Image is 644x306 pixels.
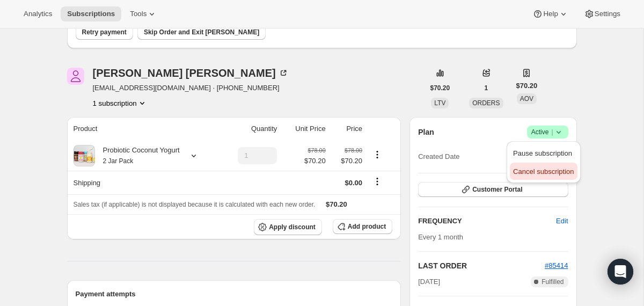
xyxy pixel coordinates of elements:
[531,127,564,137] span: Active
[67,10,115,18] span: Subscriptions
[24,10,52,18] span: Analytics
[526,6,575,21] button: Help
[67,68,84,85] span: Kelly Prendergast
[541,278,563,286] span: Fulfilled
[103,157,134,165] small: 2 Jar Pack
[608,259,633,285] div: Open Intercom Messenger
[17,6,58,21] button: Analytics
[333,219,392,234] button: Add product
[478,81,495,96] button: 1
[67,117,221,141] th: Product
[74,145,95,166] img: product img
[67,171,221,194] th: Shipping
[332,156,362,166] span: $70.20
[418,151,459,162] span: Created Date
[123,6,164,21] button: Tools
[551,128,553,136] span: |
[269,223,316,231] span: Apply discount
[418,127,434,137] h2: Plan
[418,233,463,241] span: Every 1 month
[93,68,289,78] div: [PERSON_NAME] [PERSON_NAME]
[418,260,545,271] h2: LAST ORDER
[345,179,363,187] span: $0.00
[418,182,568,197] button: Customer Portal
[556,216,568,227] span: Edit
[545,260,568,271] button: #85414
[82,28,127,37] span: Retry payment
[144,28,259,37] span: Skip Order and Exit [PERSON_NAME]
[369,149,386,161] button: Product actions
[326,200,347,208] span: $70.20
[348,222,386,231] span: Add product
[510,163,577,180] button: Cancel subscription
[418,276,440,287] span: [DATE]
[137,25,266,40] button: Skip Order and Exit [PERSON_NAME]
[513,149,572,157] span: Pause subscription
[304,156,326,166] span: $70.20
[520,95,533,103] span: AOV
[308,147,326,154] small: $78.00
[424,81,457,96] button: $70.20
[220,117,280,141] th: Quantity
[472,99,500,107] span: ORDERS
[545,261,568,269] a: #85414
[434,99,445,107] span: LTV
[543,10,558,18] span: Help
[418,216,556,227] h2: FREQUENCY
[369,176,386,187] button: Shipping actions
[345,147,362,154] small: $78.00
[550,213,574,230] button: Edit
[485,84,488,92] span: 1
[430,84,450,92] span: $70.20
[513,167,574,176] span: Cancel subscription
[329,117,365,141] th: Price
[95,145,180,166] div: Probiotic Coconut Yogurt
[93,98,148,108] button: Product actions
[76,289,393,300] h2: Payment attempts
[595,10,620,18] span: Settings
[76,25,133,40] button: Retry payment
[510,144,577,162] button: Pause subscription
[280,117,328,141] th: Unit Price
[61,6,121,21] button: Subscriptions
[74,201,316,208] span: Sales tax (if applicable) is not displayed because it is calculated with each new order.
[130,10,147,18] span: Tools
[516,81,538,91] span: $70.20
[577,6,627,21] button: Settings
[254,219,322,235] button: Apply discount
[472,185,522,194] span: Customer Portal
[93,83,289,93] span: [EMAIL_ADDRESS][DOMAIN_NAME] · [PHONE_NUMBER]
